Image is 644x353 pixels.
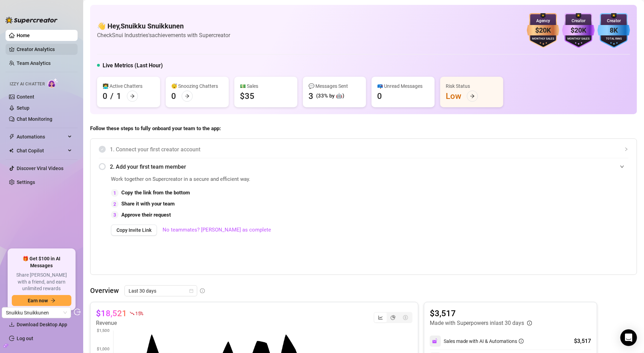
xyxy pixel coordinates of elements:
span: info-circle [200,288,205,293]
strong: Approve their request [121,212,171,218]
img: purple-badge-B9DA21FR.svg [562,13,595,48]
span: logout [74,309,81,316]
span: arrow-right [130,94,135,99]
div: $3,517 [574,337,591,345]
span: build [3,343,8,348]
a: Setup [17,105,29,111]
strong: Share it with your team [121,201,175,207]
span: Izzy AI Chatter [10,81,45,87]
div: $20K [527,25,559,36]
img: Chat Copilot [9,148,14,153]
a: Creator Analytics [17,44,72,55]
div: 📪 Unread Messages [377,82,429,90]
div: Agency [527,18,559,24]
span: 2. Add your first team member [110,162,628,171]
img: AI Chatter [47,78,58,88]
div: 1 [116,91,121,102]
a: Team Analytics [17,60,51,66]
div: Creator [562,18,595,24]
div: 1. Connect your first creator account [99,141,628,158]
div: 2 [111,200,119,208]
span: info-circle [527,321,532,326]
a: Log out [17,336,33,341]
article: Overview [90,285,119,296]
div: Monthly Sales [562,37,595,41]
a: Settings [17,179,35,185]
div: 0 [171,91,176,102]
span: line-chart [378,315,383,320]
span: arrow-right [470,94,475,99]
span: collapsed [624,147,628,151]
strong: Copy the link from the bottom [121,190,190,196]
div: 👩‍💻 Active Chatters [103,82,155,90]
span: dollar-circle [403,315,408,320]
span: 🎁 Get $100 in AI Messages [12,255,71,269]
article: Check Snui Industries's achievements with Supercreator [97,31,230,40]
span: Snuikku Snuikkunen [6,308,67,318]
article: Made with Superpowers in last 30 days [430,319,524,327]
span: download [9,322,15,327]
span: info-circle [519,339,524,344]
div: Monthly Sales [527,37,559,41]
img: svg%3e [432,338,438,344]
div: Creator [598,18,630,24]
div: (33% by 🤖) [316,92,344,100]
div: $20K [562,25,595,36]
div: 1 [111,189,119,197]
div: Open Intercom Messenger [620,329,637,346]
button: Earn nowarrow-right [12,295,71,306]
h4: 👋 Hey, Snuikku Snuikkunen [97,21,230,31]
div: 😴 Snoozing Chatters [171,82,223,90]
span: Automations [17,131,66,142]
span: arrow-right [185,94,190,99]
div: Sales made with AI & Automations [444,337,524,345]
article: Revenue [96,319,143,327]
div: 3 [308,91,313,102]
div: 8K [598,25,630,36]
span: Copy Invite Link [116,227,151,233]
span: fall [130,311,134,316]
div: 💵 Sales [240,82,292,90]
div: 0 [103,91,107,102]
strong: Follow these steps to fully onboard your team to the app: [90,125,221,132]
article: $18,521 [96,308,127,319]
span: Chat Copilot [17,145,66,156]
div: 3 [111,211,119,219]
a: Content [17,94,34,100]
span: Earn now [28,298,48,303]
div: segmented control [374,312,412,323]
span: 1. Connect your first creator account [110,145,628,154]
span: Download Desktop App [17,322,67,327]
div: Risk Status [446,82,498,90]
article: $3,517 [430,308,532,319]
span: Last 30 days [129,286,193,296]
span: Share [PERSON_NAME] with a friend, and earn unlimited rewards [12,272,71,292]
iframe: Adding Team Members [490,175,628,264]
a: No teammates? [PERSON_NAME] as complete [163,226,271,234]
h5: Live Metrics (Last Hour) [103,61,163,70]
a: Home [17,33,30,38]
div: 💬 Messages Sent [308,82,360,90]
span: thunderbolt [9,134,15,140]
div: 0 [377,91,382,102]
div: 2. Add your first team member [99,158,628,175]
div: Total Fans [598,37,630,41]
img: logo-BBDzfeDw.svg [6,17,58,24]
button: Copy Invite Link [111,225,157,236]
a: Discover Viral Videos [17,166,63,171]
span: 15 % [135,310,143,317]
span: arrow-right [51,298,55,303]
div: $35 [240,91,254,102]
span: Work together on Supercreator in a secure and efficient way. [111,175,472,184]
span: pie-chart [391,315,395,320]
img: blue-badge-DgoSNQY1.svg [598,13,630,48]
span: expanded [620,165,624,169]
a: Chat Monitoring [17,116,52,122]
span: calendar [189,289,193,293]
img: bronze-badge-qSZam9Wu.svg [527,13,559,48]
